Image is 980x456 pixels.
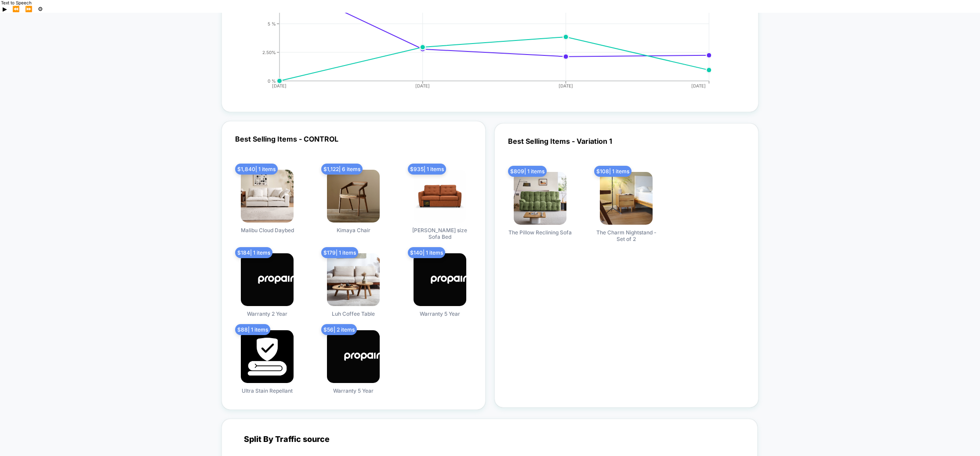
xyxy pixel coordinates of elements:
[327,330,380,383] img: produt
[321,247,358,258] span: $ 179 | 1 items
[333,387,374,394] span: Warranty 5 Year
[407,227,473,240] span: [PERSON_NAME] size Sofa Bed
[235,324,270,335] span: $ 88 | 1 items
[272,83,287,88] tspan: [DATE]
[327,253,380,306] img: produt
[559,83,573,88] tspan: [DATE]
[416,83,430,88] tspan: [DATE]
[262,49,276,55] tspan: 2.50%
[508,229,572,236] span: The Pillow Reclining Sofa
[241,253,294,306] img: produt
[321,164,363,175] span: $ 1,122 | 6 items
[420,310,460,317] span: Warranty 5 Year
[414,170,466,223] img: produt
[35,5,46,13] button: Settings
[235,247,272,258] span: $ 184 | 1 items
[408,164,446,175] span: $ 935 | 1 items
[237,434,742,444] div: Split By Traffic source
[242,387,293,394] span: Ultra Stain Repellant
[10,5,22,13] button: Previous
[235,164,278,175] span: $ 1,840 | 1 items
[514,172,566,225] img: produt
[691,83,706,88] tspan: [DATE]
[268,78,276,83] tspan: 0 %
[414,253,466,306] img: produt
[241,170,294,223] img: produt
[337,227,370,233] span: Kimaya Chair
[600,172,653,225] img: produt
[241,227,294,233] span: Malibu Cloud Daybed
[408,247,445,258] span: $ 140 | 1 items
[594,166,632,177] span: $ 108 | 1 items
[508,166,547,177] span: $ 809 | 1 items
[321,324,357,335] span: $ 56 | 2 items
[22,5,35,13] button: Forward
[247,310,287,317] span: Warranty 2 Year
[332,310,375,317] span: Luh Coffee Table
[593,229,659,242] span: The Charm Nightstand - Set of 2
[327,170,380,223] img: produt
[241,330,294,383] img: produt
[268,21,276,26] tspan: 5 %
